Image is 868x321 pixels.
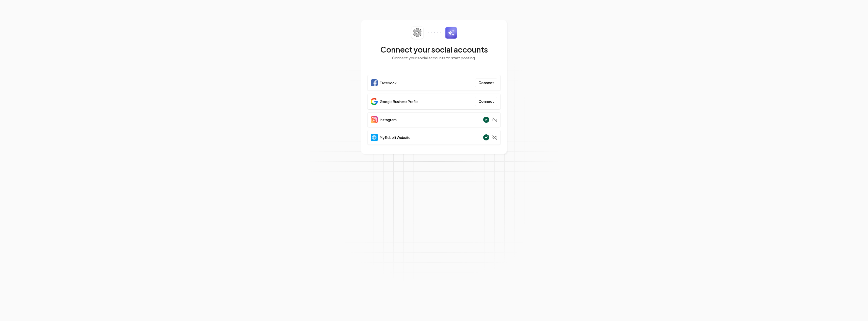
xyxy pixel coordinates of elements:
[475,78,497,87] button: Connect
[445,27,457,39] img: sparkles.svg
[475,97,497,106] button: Connect
[380,117,397,122] span: Instagram
[367,45,501,54] h2: Connect your social accounts
[380,99,418,104] span: Google Business Profile
[380,80,397,85] span: Facebook
[371,116,378,123] img: Instagram
[371,79,378,86] img: Facebook
[371,134,378,141] img: Website
[380,135,410,140] span: My Rebolt Website
[428,32,441,33] img: connector-dots.svg
[367,55,501,61] p: Connect your social accounts to start posting.
[371,98,378,105] img: Google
